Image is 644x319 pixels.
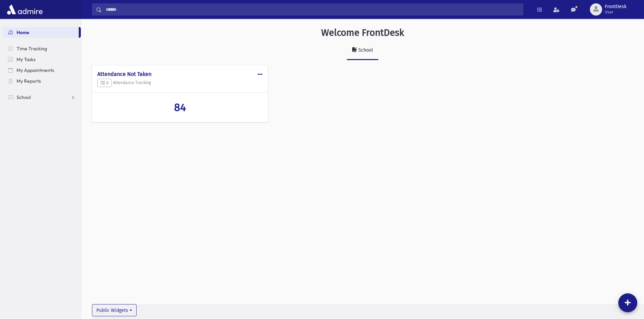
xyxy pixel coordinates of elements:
[17,46,47,52] span: Time Tracking
[605,9,626,15] span: User
[17,94,31,100] span: School
[100,80,109,85] span: 0
[347,41,378,60] a: School
[3,43,81,54] a: Time Tracking
[3,92,81,103] a: School
[357,47,373,53] div: School
[17,56,35,62] span: My Tasks
[3,76,81,86] a: My Reports
[97,101,262,114] a: 84
[17,78,41,84] span: My Reports
[3,65,81,76] a: My Appointments
[17,67,54,73] span: My Appointments
[97,71,262,77] h4: Attendance Not Taken
[17,29,29,35] span: Home
[97,79,262,87] h5: Attendance Tracking
[92,304,137,316] button: Public Widgets
[3,54,81,65] a: My Tasks
[102,3,523,16] input: Search
[3,27,79,38] a: Home
[5,3,44,16] img: AdmirePro
[321,27,404,38] h3: Welcome FrontDesk
[174,101,186,114] span: 84
[605,4,626,9] span: FrontDesk
[97,79,112,87] button: 0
